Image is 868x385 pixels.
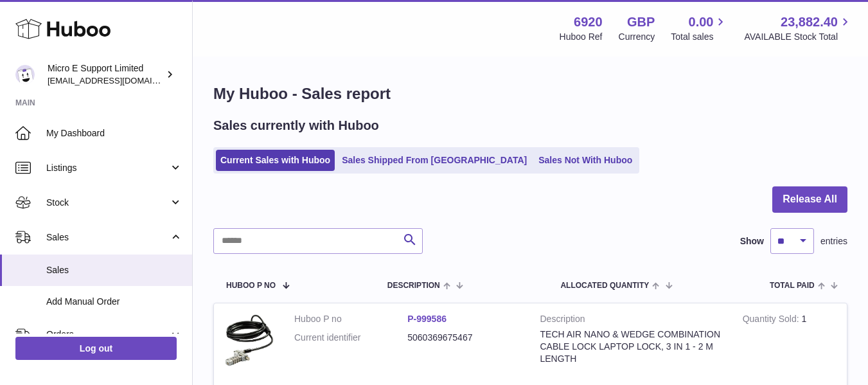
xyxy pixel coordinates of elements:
[560,31,603,43] div: Huboo Ref
[46,197,169,209] span: Stock
[820,235,847,247] span: entries
[407,332,520,344] dd: 5060369675467
[740,235,764,247] label: Show
[671,13,728,43] a: 0.00 Total sales
[226,282,276,290] span: Huboo P no
[48,62,163,87] div: Micro E Support Limited
[224,313,275,368] img: $_57.JPG
[294,313,407,325] dt: Huboo P no
[743,314,802,327] strong: Quantity Sold
[15,65,35,84] img: contact@micropcsupport.com
[46,264,182,276] span: Sales
[46,328,169,341] span: Orders
[619,31,655,43] div: Currency
[213,84,847,104] h1: My Huboo - Sales report
[770,282,815,290] span: Total paid
[407,314,447,324] a: P-999586
[733,303,847,381] td: 1
[772,186,847,213] button: Release All
[294,332,407,344] dt: Current identifier
[387,282,440,290] span: Description
[574,13,603,31] strong: 6920
[744,13,853,43] a: 23,882.40 AVAILABLE Stock Total
[46,162,169,174] span: Listings
[337,150,531,171] a: Sales Shipped From [GEOGRAPHIC_DATA]
[560,282,649,290] span: ALLOCATED Quantity
[781,13,838,31] span: 23,882.40
[540,313,723,328] strong: Description
[46,296,182,308] span: Add Manual Order
[689,13,714,31] span: 0.00
[671,31,728,43] span: Total sales
[540,328,723,365] div: TECH AIR NANO & WEDGE COMBINATION CABLE LOCK LAPTOP LOCK, 3 IN 1 - 2 M LENGTH
[744,31,853,43] span: AVAILABLE Stock Total
[48,75,189,85] span: [EMAIL_ADDRESS][DOMAIN_NAME]
[46,231,169,244] span: Sales
[213,117,379,134] h2: Sales currently with Huboo
[15,337,177,360] a: Log out
[46,127,182,139] span: My Dashboard
[216,150,335,171] a: Current Sales with Huboo
[627,13,655,31] strong: GBP
[534,150,637,171] a: Sales Not With Huboo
